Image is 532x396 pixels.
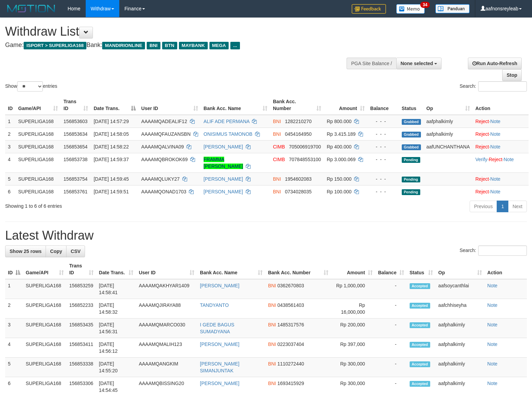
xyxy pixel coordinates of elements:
span: Copy 0362670803 to clipboard [277,283,304,288]
span: Copy 0223037404 to clipboard [277,341,304,347]
span: BNI [268,302,276,308]
span: AAAAMQADEALIF12 [141,119,187,124]
td: Rp 200,000 [331,319,375,338]
td: Rp 397,000 [331,338,375,358]
h4: Game: Bank: [5,42,348,49]
th: Action [473,95,529,115]
span: [DATE] 14:59:37 [94,157,129,162]
span: AAAAMQBROKOK69 [141,157,188,162]
span: Grabbed [402,144,421,150]
td: Rp 1,000,000 [331,279,375,299]
th: Balance: activate to sort column ascending [375,260,407,279]
span: Copy 0454164950 to clipboard [285,131,312,137]
th: Amount: activate to sort column ascending [331,260,375,279]
td: - [375,338,407,358]
td: 156852233 [66,299,96,319]
span: BTN [162,42,177,49]
span: Grabbed [402,119,421,125]
a: [PERSON_NAME] [200,341,239,347]
span: MANDIRIONLINE [102,42,145,49]
td: · · [473,153,529,172]
td: aafUNCHANTHANA [424,140,473,153]
td: SUPERLIGA168 [15,140,61,153]
span: Copy 707848553100 to clipboard [289,157,321,162]
a: Note [487,283,498,288]
a: FRAMMA [PERSON_NAME] [204,157,243,169]
a: Note [504,157,514,162]
a: Reject [475,119,489,124]
span: Pending [402,157,420,163]
td: · [473,128,529,140]
td: AAAAMQANGKIM [136,358,197,377]
a: Note [490,131,500,137]
span: Accepted [410,381,430,387]
a: Note [490,144,500,149]
div: - - - [370,188,396,195]
span: AAAAMQLUKY27 [141,176,180,182]
span: [DATE] 14:59:45 [94,176,129,182]
span: Accepted [410,361,430,367]
th: Date Trans.: activate to sort column ascending [96,260,136,279]
td: 5 [5,172,15,185]
span: Copy 0438561403 to clipboard [277,302,304,308]
a: Note [490,189,500,194]
td: aafphalkimly [436,319,485,338]
span: [DATE] 14:58:05 [94,131,129,137]
img: panduan.png [435,4,470,13]
a: ALIF ADE PERMANA [204,119,250,124]
a: [PERSON_NAME] [204,189,243,194]
th: Op: activate to sort column ascending [424,95,473,115]
span: Accepted [410,303,430,309]
span: 156853754 [63,176,87,182]
td: - [375,279,407,299]
td: 3 [5,319,23,338]
td: aafchhiseyha [436,299,485,319]
a: Run Auto-Refresh [468,58,522,69]
td: SUPERLIGA168 [15,128,61,140]
span: Copy 0734028035 to clipboard [285,189,312,194]
th: Trans ID: activate to sort column ascending [61,95,91,115]
span: ... [230,42,240,49]
span: Rp 100.000 [327,189,351,194]
a: Copy [46,245,66,257]
td: 4 [5,153,15,172]
span: BNI [273,131,281,137]
a: Note [487,361,498,367]
span: Copy 1110272440 to clipboard [277,361,304,367]
td: Rp 16,000,000 [331,299,375,319]
a: [PERSON_NAME] [204,144,243,149]
td: Rp 300,000 [331,358,375,377]
td: - [375,299,407,319]
td: aafsoycanthlai [436,279,485,299]
span: BNI [268,283,276,288]
td: 5 [5,358,23,377]
a: [PERSON_NAME] [204,176,243,182]
span: Copy 705006919700 to clipboard [289,144,321,149]
select: Showentries [17,81,43,92]
td: SUPERLIGA168 [15,172,61,185]
a: [PERSON_NAME] [200,283,239,288]
td: 1 [5,115,15,128]
a: Reject [475,144,489,149]
span: BNI [273,176,281,182]
a: [PERSON_NAME] [200,381,239,386]
th: Status [399,95,424,115]
a: Note [487,341,498,347]
input: Search: [478,245,527,256]
th: Bank Acc. Number: activate to sort column ascending [265,260,331,279]
span: [DATE] 14:59:51 [94,189,129,194]
td: SUPERLIGA168 [15,153,61,172]
th: Amount: activate to sort column ascending [324,95,367,115]
span: 156853654 [63,144,87,149]
a: [PERSON_NAME] SIMANJUNTAK [200,361,239,373]
td: SUPERLIGA168 [23,358,66,377]
th: Op: activate to sort column ascending [436,260,485,279]
button: None selected [396,58,442,69]
div: - - - [370,143,396,150]
span: CIMB [273,144,285,149]
span: ISPORT > SUPERLIGA168 [24,42,86,49]
td: SUPERLIGA168 [23,338,66,358]
span: Show 25 rows [10,249,41,254]
a: TANDYANTO [200,302,229,308]
td: AAAAMQAKHYAR1409 [136,279,197,299]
